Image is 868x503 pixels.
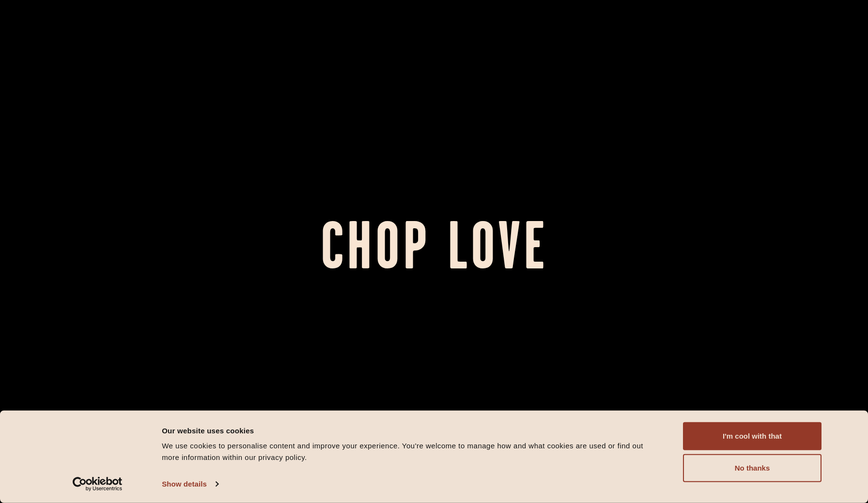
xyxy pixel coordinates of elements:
[683,422,821,450] button: I'm cool with that
[162,477,218,491] a: Show details
[162,440,661,463] div: We use cookies to personalise content and improve your experience. You're welcome to manage how a...
[683,454,821,482] button: No thanks
[55,477,140,491] a: Usercentrics Cookiebot - opens in a new window
[162,425,661,436] div: Our website uses cookies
